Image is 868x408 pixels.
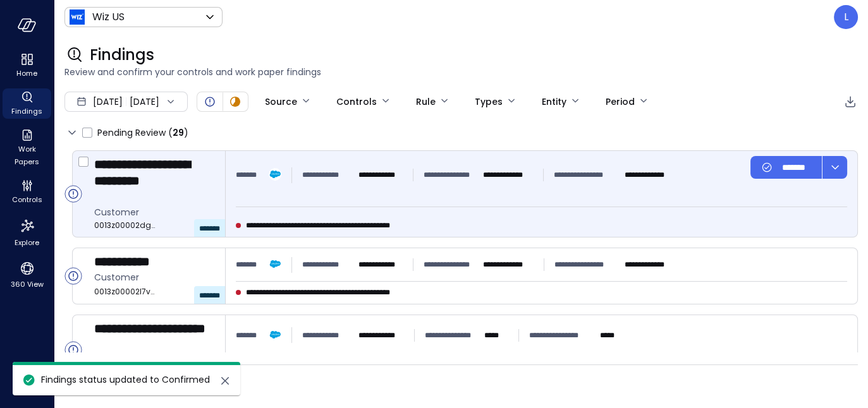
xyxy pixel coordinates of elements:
[834,5,858,29] div: Leah Collins
[93,95,123,109] span: [DATE]
[843,94,858,110] div: Export to CSV
[3,51,51,81] div: Home
[228,94,243,109] div: In Progress
[64,267,82,285] div: Open
[97,123,188,143] span: Pending Review
[11,278,44,291] span: 360 View
[475,91,503,112] div: Types
[41,373,210,386] span: Findings status updated to Confirmed
[3,126,51,169] div: Work Papers
[64,185,82,203] div: Open
[336,91,377,112] div: Controls
[70,9,85,25] img: Icon
[416,91,436,112] div: Rule
[12,193,42,206] span: Controls
[3,258,51,292] div: 360 View
[3,88,51,119] div: Findings
[64,341,82,359] div: Open
[16,67,37,80] span: Home
[217,373,233,388] button: close
[822,156,847,179] button: dropdown-icon-button
[8,143,46,168] span: Work Papers
[94,219,157,232] span: 0013z00002dgwRMAAY
[606,91,635,112] div: Period
[15,236,39,249] span: Explore
[542,91,566,112] div: Entity
[92,9,125,25] p: Wiz US
[3,177,51,207] div: Controls
[64,65,858,79] span: Review and confirm your controls and work paper findings
[3,215,51,250] div: Explore
[94,270,215,284] span: Customer
[844,9,848,25] p: L
[94,205,215,219] span: Customer
[265,91,297,112] div: Source
[90,45,154,65] span: Findings
[173,126,184,139] span: 29
[11,105,42,117] span: Findings
[202,94,217,109] div: Open
[94,285,157,298] span: 0013z00002l7vV9AAI
[168,126,188,140] div: ( )
[750,156,847,179] div: Button group with a nested menu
